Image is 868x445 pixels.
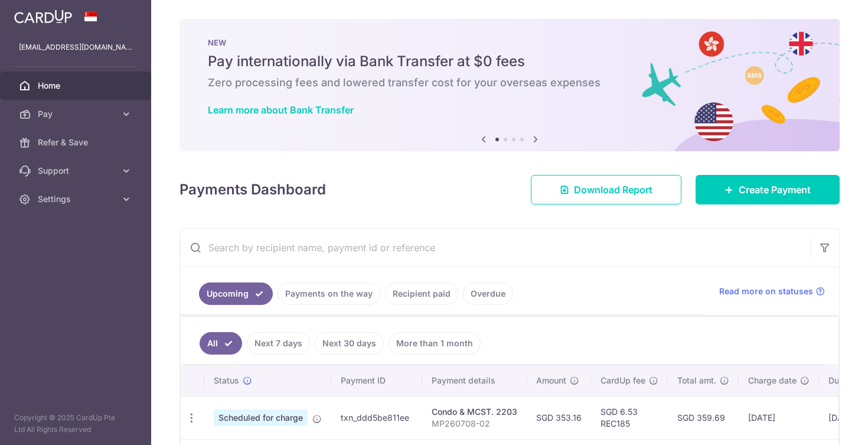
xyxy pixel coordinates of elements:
[531,175,681,204] a: Download Report
[38,137,116,148] span: Refer & Save
[214,375,239,386] span: Status
[385,282,458,305] a: Recipient paid
[14,9,72,24] img: CardUp
[739,183,811,197] span: Create Payment
[331,396,422,439] td: txn_ddd5be811ee
[463,282,513,305] a: Overdue
[200,332,242,355] a: All
[180,19,840,151] img: Bank transfer banner
[38,108,116,120] span: Pay
[719,285,813,297] span: Read more on statuses
[208,52,811,71] h5: Pay internationally via Bank Transfer at $0 fees
[208,76,811,90] h6: Zero processing fees and lowered transfer cost for your overseas expenses
[696,175,840,204] a: Create Payment
[677,375,716,386] span: Total amt.
[432,406,517,418] div: Condo & MCST. 2203
[180,179,326,200] h4: Payments Dashboard
[38,193,116,205] span: Settings
[247,332,310,355] a: Next 7 days
[315,332,384,355] a: Next 30 days
[828,375,864,386] span: Due date
[38,80,116,92] span: Home
[739,396,819,439] td: [DATE]
[208,38,811,47] p: NEW
[38,165,116,177] span: Support
[208,104,354,116] a: Learn more about Bank Transfer
[19,41,132,53] p: [EMAIL_ADDRESS][DOMAIN_NAME]
[536,375,566,386] span: Amount
[719,285,825,297] a: Read more on statuses
[668,396,739,439] td: SGD 359.69
[574,183,652,197] span: Download Report
[527,396,591,439] td: SGD 353.16
[748,375,797,386] span: Charge date
[278,282,380,305] a: Payments on the way
[331,365,422,396] th: Payment ID
[591,396,668,439] td: SGD 6.53 REC185
[180,229,811,267] input: Search by recipient name, payment id or reference
[432,418,517,430] p: MP260708-02
[601,375,645,386] span: CardUp fee
[422,365,527,396] th: Payment details
[199,282,273,305] a: Upcoming
[214,410,308,426] span: Scheduled for charge
[389,332,481,355] a: More than 1 month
